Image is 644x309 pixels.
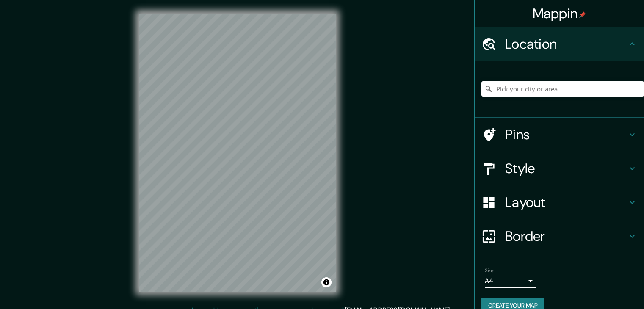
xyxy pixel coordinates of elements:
label: Size [485,267,494,274]
div: Border [475,219,644,253]
h4: Location [505,36,627,52]
img: pin-icon.png [579,11,586,18]
h4: Layout [505,194,627,211]
h4: Border [505,228,627,245]
div: Pins [475,118,644,152]
div: Layout [475,185,644,219]
iframe: Help widget launcher [569,276,635,300]
div: Location [475,27,644,61]
h4: Pins [505,126,627,143]
h4: Mappin [533,5,586,22]
div: Style [475,152,644,185]
input: Pick your city or area [481,81,644,97]
canvas: Map [139,14,336,292]
div: A4 [485,274,536,288]
button: Toggle attribution [321,277,332,287]
h4: Style [505,160,627,177]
